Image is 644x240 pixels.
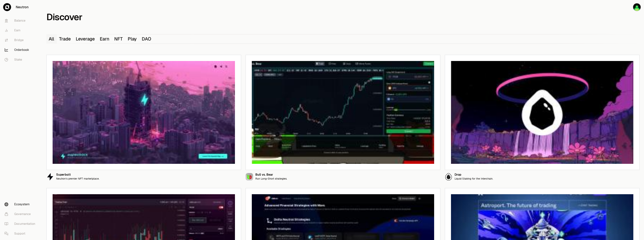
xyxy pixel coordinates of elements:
[57,34,74,44] button: Trade
[56,177,99,180] p: Neutron’s premier NFT marketplace.
[1,26,40,35] a: Earn
[112,34,126,44] button: NFT
[252,61,434,164] img: Bull vs. Bear preview image
[455,173,493,176] div: Drop
[1,55,40,65] a: Stake
[1,229,40,238] a: Support
[139,34,154,44] button: DAO
[46,13,82,21] h1: Discover
[1,35,40,45] a: Bridge
[1,16,40,26] a: Balance
[1,45,40,55] a: Orderbook
[53,61,235,164] img: Superbolt preview image
[98,34,112,44] button: Earn
[455,177,493,180] p: Liquid Staking for the Interchain.
[125,34,139,44] button: Play
[255,177,287,180] p: Run Long-Short strategies.
[1,209,40,219] a: Governance
[73,34,98,44] button: Leverage
[1,219,40,229] a: Documentation
[255,173,287,176] div: Bull vs. Bear
[633,3,641,11] img: Stake
[451,61,633,164] img: Drop preview image
[1,199,40,209] a: Ecosystem
[56,173,99,176] div: Superbolt
[46,34,57,44] button: All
